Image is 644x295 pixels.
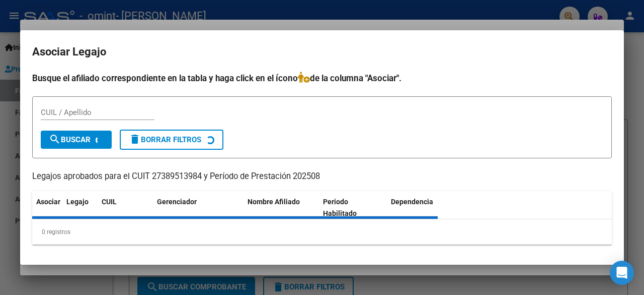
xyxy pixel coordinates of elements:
[248,198,300,206] span: Nombre Afiliado
[32,72,612,85] h4: Busque el afiliado correspondiente en la tabla y haga click en el ícono de la columna "Asociar".
[32,191,62,224] datatable-header-cell: Asociar
[153,191,244,224] datatable-header-cell: Gerenciador
[323,198,357,217] span: Periodo Habilitado
[41,131,112,149] button: Buscar
[610,261,634,285] div: Open Intercom Messenger
[49,133,61,145] mat-icon: search
[391,198,433,206] span: Dependencia
[387,191,462,224] datatable-header-cell: Dependencia
[244,191,319,224] datatable-header-cell: Nombre Afiliado
[129,135,201,144] span: Borrar Filtros
[102,198,117,206] span: CUIL
[32,42,612,62] h2: Asociar Legajo
[129,133,141,145] mat-icon: delete
[66,198,89,206] span: Legajo
[157,198,197,206] span: Gerenciador
[32,219,612,245] div: 0 registros
[62,191,98,224] datatable-header-cell: Legajo
[120,130,223,150] button: Borrar Filtros
[36,198,60,206] span: Asociar
[98,191,153,224] datatable-header-cell: CUIL
[319,191,387,224] datatable-header-cell: Periodo Habilitado
[49,135,91,144] span: Buscar
[32,170,612,183] p: Legajos aprobados para el CUIT 27389513984 y Período de Prestación 202508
